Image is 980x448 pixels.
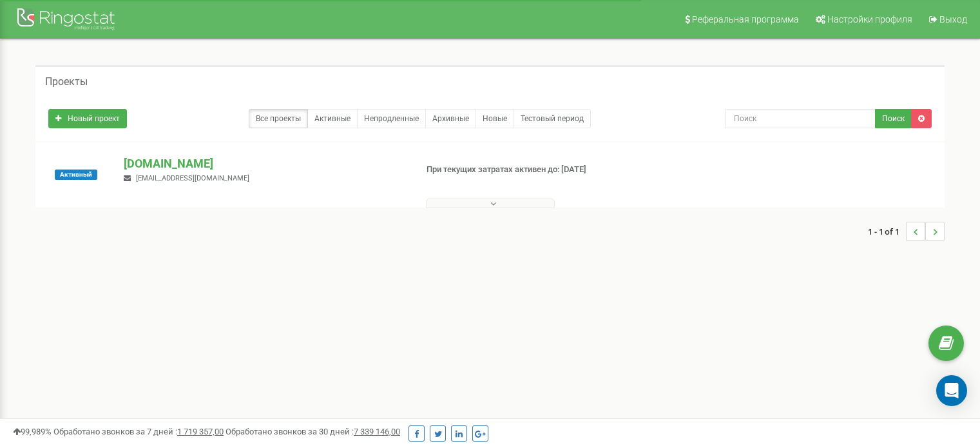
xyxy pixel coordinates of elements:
[868,209,945,254] nav: ...
[13,427,52,436] span: 99,989%
[936,375,967,406] div: Open Intercom Messenger
[55,170,97,180] span: Активный
[425,109,476,128] a: Архивные
[725,109,876,128] input: Поиск
[53,427,224,436] span: Обработано звонков за 7 дней :
[357,109,426,128] a: Непродленные
[868,222,906,241] span: 1 - 1 of 1
[939,14,967,24] span: Выход
[514,109,591,128] a: Тестовый период
[827,14,912,24] span: Настройки профиля
[476,109,514,128] a: Новые
[226,427,400,436] span: Обработано звонков за 30 дней :
[124,155,405,172] p: [DOMAIN_NAME]
[45,76,88,88] h5: Проекты
[249,109,308,128] a: Все проекты
[875,109,912,128] button: Поиск
[427,164,633,176] p: При текущих затратах активен до: [DATE]
[692,14,799,24] span: Реферальная программа
[136,174,249,182] span: [EMAIL_ADDRESS][DOMAIN_NAME]
[177,427,224,436] u: 1 719 357,00
[354,427,400,436] u: 7 339 146,00
[48,109,127,128] a: Новый проект
[307,109,358,128] a: Активные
